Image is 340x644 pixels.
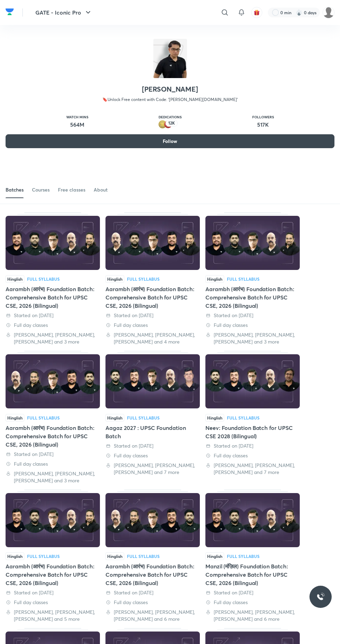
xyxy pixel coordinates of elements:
[205,285,300,310] div: Aarambh (आरंभ) Foundation Batch: Comprehensive Batch for UPSC CSE, 2026 (Bilingual)
[205,424,300,440] div: Neev: Foundation Batch for UPSC CSE 2028 (Bilingual)
[6,490,100,622] div: Aarambh (आरंभ) Foundation Batch: Comprehensive Batch for UPSC CSE, 2026 (Bilingual)
[105,275,124,283] span: Hinglish
[32,186,50,193] div: Courses
[127,416,160,420] div: Full Syllabus
[205,452,300,459] div: Full day classes
[6,322,100,329] div: Full day classes
[6,134,334,148] button: Follow
[6,552,24,560] span: Hinglish
[105,462,200,476] div: Navdeep Singh, Sudarshan Gurjar, Dr Sidharth Arora and 7 more
[105,552,124,560] span: Hinglish
[6,312,100,319] div: Started on 17 Jul 2025
[6,460,100,467] div: Full day classes
[251,7,262,18] button: avatar
[296,9,303,16] img: streak
[6,7,14,19] a: Company Logo
[6,414,24,422] span: Hinglish
[205,275,224,283] span: Hinglish
[227,554,260,558] div: Full Syllabus
[27,416,60,420] div: Full Syllabus
[205,589,300,596] div: Started on 6 May 2025
[66,115,88,119] p: Watch mins
[6,589,100,596] div: Started on 31 May 2025
[32,181,50,198] a: Courses
[31,6,96,19] button: GATE - Iconic Pro
[105,322,200,329] div: Full day classes
[254,9,260,16] img: avatar
[105,331,200,345] div: Sudarshan Gurjar, Dr Sidharth Arora, Arti Chhawari and 4 more
[6,275,24,283] span: Hinglish
[205,599,300,606] div: Full day classes
[127,554,160,558] div: Full Syllabus
[252,120,274,129] p: 517K
[6,181,24,198] a: Batches
[205,354,300,408] img: Thumbnail
[27,554,60,558] div: Full Syllabus
[127,277,160,281] div: Full Syllabus
[105,589,200,596] div: Started on 17 May 2025
[105,442,200,449] div: Started on 8 Jun 2025
[323,7,334,18] img: Jamna Prasad
[205,414,224,422] span: Hinglish
[105,599,200,606] div: Full day classes
[94,186,108,193] div: About
[105,424,200,440] div: Aagaz 2027 : UPSC Foundation Batch
[6,354,100,408] img: Thumbnail
[105,414,124,422] span: Hinglish
[205,493,300,547] img: Thumbnail
[105,351,200,484] div: Aagaz 2027 : UPSC Foundation Batch
[27,277,60,281] div: Full Syllabus
[105,212,200,345] div: Aarambh (आरंभ) Foundation Batch: Comprehensive Batch for UPSC CSE, 2026 (Bilingual)
[6,470,100,484] div: Sudarshan Gurjar, Dr Sidharth Arora, Mrunal Patel and 3 more
[205,462,300,476] div: Navdeep Singh, Sudarshan Gurjar, Dr Sidharth Arora and 7 more
[159,120,167,129] img: educator badge2
[205,216,300,270] img: Thumbnail
[105,490,200,622] div: Aarambh (आरंभ) Foundation Batch: Comprehensive Batch for UPSC CSE, 2026 (Bilingual)
[66,120,88,129] p: 564M
[153,40,187,86] img: class
[105,609,200,622] div: Sudarshan Gurjar, Dr Sidharth Arora, Saurabh Pandey and 6 more
[205,322,300,329] div: Full day classes
[6,7,14,17] img: Company Logo
[163,138,177,145] span: Follow
[142,85,198,93] h2: [PERSON_NAME]
[205,552,224,560] span: Hinglish
[102,96,238,103] p: 🔖Unlock Free content with Code: '[PERSON_NAME][DOMAIN_NAME]'
[6,562,100,587] div: Aarambh (आरंभ) Foundation Batch: Comprehensive Batch for UPSC CSE, 2026 (Bilingual)
[6,493,100,547] img: Thumbnail
[105,354,200,408] img: Thumbnail
[205,609,300,622] div: Sudarshan Gurjar, Dr Sidharth Arora, Anuj Garg and 6 more
[159,115,182,119] p: Dedications
[205,562,300,587] div: Manzil (मंज़िल) Foundation Batch: Comprehensive Batch for UPSC CSE, 2026 (Bilingual)
[168,121,175,126] p: 12K
[205,212,300,345] div: Aarambh (आरंभ) Foundation Batch: Comprehensive Batch for UPSC CSE, 2026 (Bilingual)
[205,351,300,484] div: Neev: Foundation Batch for UPSC CSE 2028 (Bilingual)
[105,285,200,310] div: Aarambh (आरंभ) Foundation Batch: Comprehensive Batch for UPSC CSE, 2026 (Bilingual)
[205,490,300,622] div: Manzil (मंज़िल) Foundation Batch: Comprehensive Batch for UPSC CSE, 2026 (Bilingual)
[6,285,100,310] div: Aarambh (आरंभ) Foundation Batch: Comprehensive Batch for UPSC CSE, 2026 (Bilingual)
[227,277,260,281] div: Full Syllabus
[105,216,200,270] img: Thumbnail
[105,493,200,547] img: Thumbnail
[316,593,325,601] img: ttu
[205,442,300,449] div: Started on 8 Jun 2025
[58,181,85,198] a: Free classes
[6,599,100,606] div: Full day classes
[94,181,108,198] a: About
[205,312,300,319] div: Started on 30 Jun 2025
[164,120,172,129] img: educator badge1
[6,424,100,449] div: Aarambh (आरंभ) Foundation Batch: Comprehensive Batch for UPSC CSE, 2026 (Bilingual)
[6,609,100,622] div: Sudarshan Gurjar, Dr Sidharth Arora, Saurabh Pandey and 5 more
[6,331,100,345] div: Sudarshan Gurjar, Dr Sidharth Arora, Arti Chhawari and 3 more
[205,331,300,345] div: Sudarshan Gurjar, Dr Sidharth Arora, Anuj Garg and 3 more
[6,451,100,458] div: Started on 8 Jun 2025
[6,212,100,345] div: Aarambh (आरंभ) Foundation Batch: Comprehensive Batch for UPSC CSE, 2026 (Bilingual)
[252,115,274,119] p: Followers
[58,186,85,193] div: Free classes
[105,312,200,319] div: Started on 9 Jul 2025
[153,39,187,78] img: icon
[227,416,260,420] div: Full Syllabus
[105,562,200,587] div: Aarambh (आरंभ) Foundation Batch: Comprehensive Batch for UPSC CSE, 2026 (Bilingual)
[6,186,24,193] div: Batches
[6,216,100,270] img: Thumbnail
